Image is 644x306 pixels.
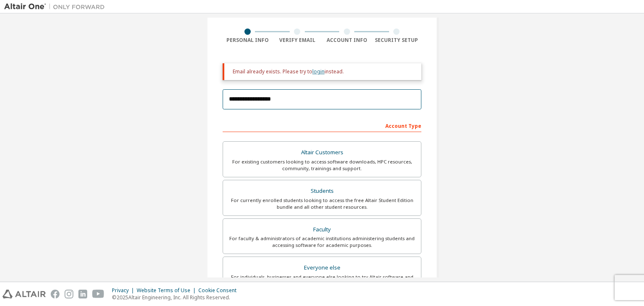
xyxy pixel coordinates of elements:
[228,235,416,249] div: For faculty & administrators of academic institutions administering students and accessing softwa...
[137,287,198,294] div: Website Terms of Use
[78,290,87,298] img: linkedin.svg
[3,290,46,298] img: altair_logo.svg
[372,37,422,44] div: Security Setup
[228,147,416,158] div: Altair Customers
[198,287,241,294] div: Cookie Consent
[228,224,416,236] div: Faculty
[92,290,104,298] img: youtube.svg
[228,274,416,287] div: For individuals, businesses and everyone else looking to try Altair software and explore our prod...
[112,287,137,294] div: Privacy
[228,185,416,197] div: Students
[322,37,372,44] div: Account Info
[65,290,73,298] img: instagram.svg
[273,37,322,44] div: Verify Email
[228,262,416,274] div: Everyone else
[51,290,60,298] img: facebook.svg
[223,119,421,132] div: Account Type
[223,37,273,44] div: Personal Info
[228,197,416,210] div: For currently enrolled students looking to access the free Altair Student Edition bundle and all ...
[233,68,415,75] div: Email already exists. Please try to instead.
[228,158,416,172] div: For existing customers looking to access software downloads, HPC resources, community, trainings ...
[112,294,241,301] p: © 2025 Altair Engineering, Inc. All Rights Reserved.
[4,3,109,11] img: Altair One
[312,68,325,75] a: login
